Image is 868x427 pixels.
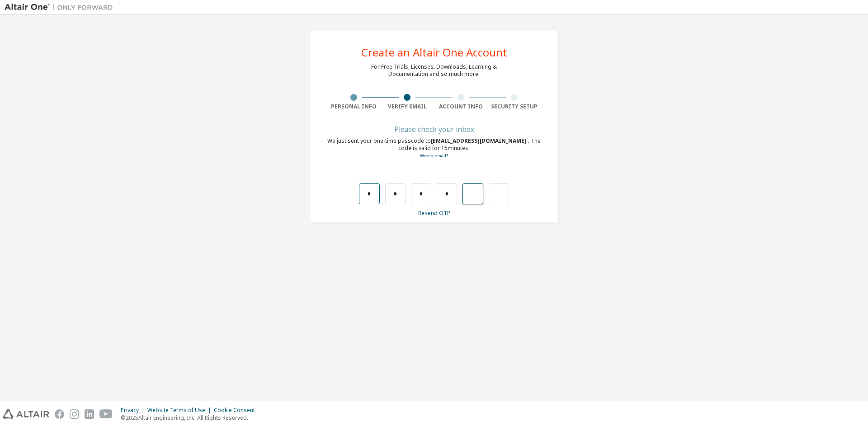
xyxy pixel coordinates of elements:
[327,103,381,110] div: Personal Info
[434,103,488,110] div: Account Info
[214,407,260,414] div: Cookie Consent
[121,407,147,414] div: Privacy
[70,409,79,419] img: instagram.svg
[381,103,434,110] div: Verify Email
[55,409,64,419] img: facebook.svg
[85,409,94,419] img: linkedin.svg
[361,47,507,58] div: Create an Altair One Account
[99,409,113,419] img: youtube.svg
[418,209,450,217] a: Resend OTP
[420,153,448,159] a: Go back to the registration form
[121,414,260,422] p: © 2025 Altair Engineering, Inc. All Rights Reserved.
[3,409,49,419] img: altair_logo.svg
[488,103,542,110] div: Security Setup
[147,407,214,414] div: Website Terms of Use
[5,3,118,12] img: Altair One
[327,137,541,160] div: We just sent your one-time passcode to . The code is valid for 15 minutes.
[431,137,528,145] span: [EMAIL_ADDRESS][DOMAIN_NAME]
[327,127,541,132] div: Please check your inbox
[371,63,497,78] div: For Free Trials, Licenses, Downloads, Learning & Documentation and so much more.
